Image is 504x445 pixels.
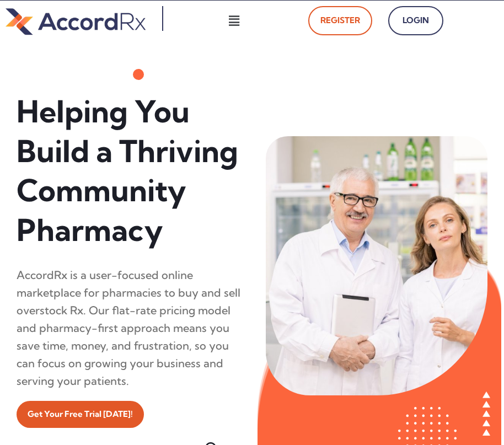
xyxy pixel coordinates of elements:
a: Register [308,6,372,35]
span: Get Your Free Trial [DATE]! [28,406,133,422]
a: Login [388,6,443,35]
span: Login [400,13,431,29]
img: default-logo [6,6,146,37]
a: Get Your Free Trial [DATE]! [17,401,144,428]
h1: Helping You Build a Thriving Community Pharmacy [17,92,244,250]
span: Register [320,13,360,29]
div: AccordRx is a user-focused online marketplace for pharmacies to buy and sell overstock Rx. Our fl... [17,266,244,390]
